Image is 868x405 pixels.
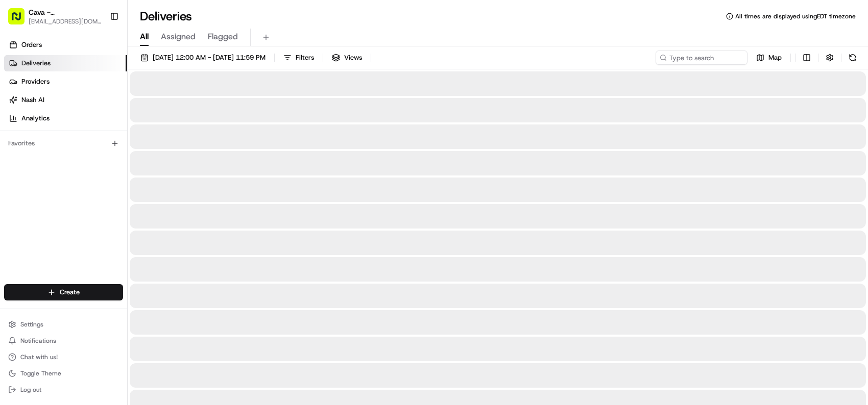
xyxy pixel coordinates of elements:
[768,53,782,62] span: Map
[4,110,127,126] a: Analytics
[4,92,127,108] a: Nash AI
[21,95,44,105] span: Nash AI
[20,369,61,377] span: Toggle Theme
[846,50,860,65] button: Refresh
[29,7,102,17] button: Cava - [GEOGRAPHIC_DATA]
[4,37,127,53] a: Orders
[140,8,192,24] h1: Deliveries
[4,73,127,90] a: Providers
[4,284,123,300] button: Create
[153,53,266,62] span: [DATE] 12:00 AM - [DATE] 11:59 PM
[161,31,196,43] span: Assigned
[29,17,102,26] button: [EMAIL_ADDRESS][DOMAIN_NAME]
[4,366,123,381] button: Toggle Theme
[4,383,123,397] button: Log out
[656,50,748,65] input: Type to search
[21,114,50,123] span: Analytics
[136,50,270,65] button: [DATE] 12:00 AM - [DATE] 11:59 PM
[60,288,80,297] span: Create
[21,59,51,68] span: Deliveries
[279,50,319,65] button: Filters
[4,55,127,71] a: Deliveries
[20,353,58,361] span: Chat with us!
[140,31,149,43] span: All
[20,337,56,345] span: Notifications
[208,31,238,43] span: Flagged
[4,317,123,332] button: Settings
[20,320,43,328] span: Settings
[735,12,856,20] span: All times are displayed using EDT timezone
[21,40,42,49] span: Orders
[752,50,786,65] button: Map
[4,334,123,348] button: Notifications
[4,4,106,29] button: Cava - [GEOGRAPHIC_DATA][EMAIL_ADDRESS][DOMAIN_NAME]
[4,135,123,151] div: Favorites
[4,350,123,364] button: Chat with us!
[21,77,50,86] span: Providers
[20,386,41,394] span: Log out
[296,53,314,62] span: Filters
[327,50,367,65] button: Views
[344,53,362,62] span: Views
